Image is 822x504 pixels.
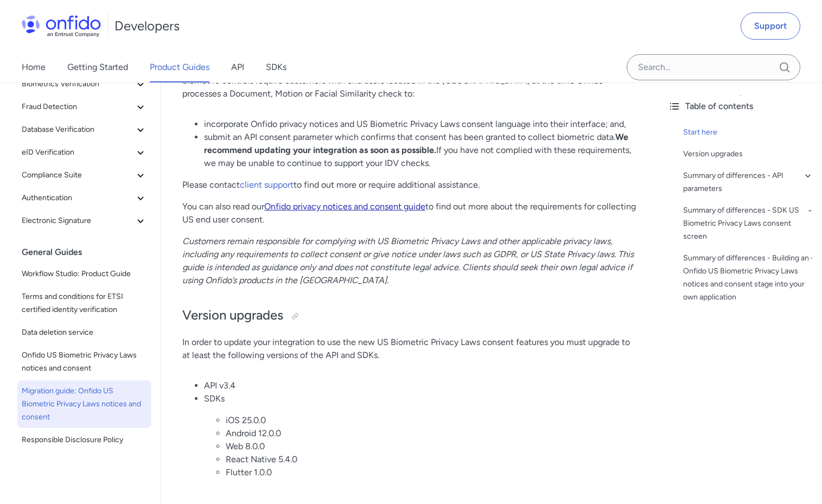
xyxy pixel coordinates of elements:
a: API [231,52,244,82]
span: Biometrics Verification [22,78,134,91]
a: Summary of differences - SDK US Biometric Privacy Laws consent screen [683,204,813,243]
p: Please contact to find out more or require additional assistance. [182,178,638,192]
li: incorporate Onfido privacy notices and US Biometric Privacy Laws consent language into their inte... [204,118,638,131]
span: Onfido US Biometric Privacy Laws notices and consent [22,349,147,375]
p: In order to update your integration to use the new US Biometric Privacy Laws consent features you... [182,336,638,362]
button: Database Verification [17,119,151,141]
a: Terms and conditions for ETSI certified identity verification [17,286,151,321]
span: Compliance Suite [22,169,134,182]
span: Responsible Disclosure Policy [22,433,147,446]
li: iOS 25.0.0 [226,414,638,427]
strong: We recommend updating your integration as soon as possible. [204,132,628,155]
li: Flutter 1.0.0 [226,466,638,479]
a: client support [240,180,294,190]
a: Workflow Studio: Product Guide [17,263,151,285]
div: General Guides [22,241,156,263]
button: Compliance Suite [17,164,151,186]
p: You can also read our to find out more about the requirements for collecting US end user consent. [182,200,638,226]
a: Home [22,52,46,82]
input: Onfido search input field [627,54,800,80]
div: Table of contents [668,100,813,113]
a: Support [741,12,800,40]
li: Web 8.0.0 [226,440,638,453]
button: eID Verification [17,142,151,163]
a: Responsible Disclosure Policy [17,429,151,451]
h1: Developers [114,17,180,35]
img: Onfido Logo [22,15,101,37]
li: Android 12.0.0 [226,427,638,440]
span: Workflow Studio: Product Guide [22,267,147,280]
button: Electronic Signature [17,210,151,232]
span: Terms and conditions for ETSI certified identity verification [22,290,147,316]
a: Summary of differences - API parameters [683,169,813,195]
a: Migration guide: Onfido US Biometric Privacy Laws notices and consent [17,380,151,428]
a: Onfido privacy notices and consent guide [264,201,425,212]
a: Start here [683,126,813,139]
a: Data deletion service [17,322,151,343]
li: SDKs [204,392,638,479]
a: Summary of differences - Building an Onfido US Biometric Privacy Laws notices and consent stage i... [683,252,813,304]
span: Electronic Signature [22,214,134,227]
li: submit an API consent parameter which confirms that consent has been granted to collect biometric... [204,131,638,170]
button: Biometrics Verification [17,73,151,95]
li: React Native 5.4.0 [226,453,638,466]
button: Fraud Detection [17,96,151,118]
span: Authentication [22,192,134,205]
span: eID Verification [22,146,134,159]
a: Onfido US Biometric Privacy Laws notices and consent [17,344,151,379]
li: API v3.4 [204,379,638,392]
a: Getting Started [67,52,128,82]
span: Fraud Detection [22,100,134,113]
h2: Version upgrades [182,307,638,325]
em: Customers remain responsible for complying with US Biometric Privacy Laws and other applicable pr... [182,236,634,285]
span: Migration guide: Onfido US Biometric Privacy Laws notices and consent [22,385,147,424]
a: SDKs [266,52,286,82]
button: Authentication [17,187,151,209]
a: Product Guides [150,52,209,82]
a: Version upgrades [683,148,813,161]
span: Database Verification [22,123,134,136]
span: Data deletion service [22,326,147,339]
